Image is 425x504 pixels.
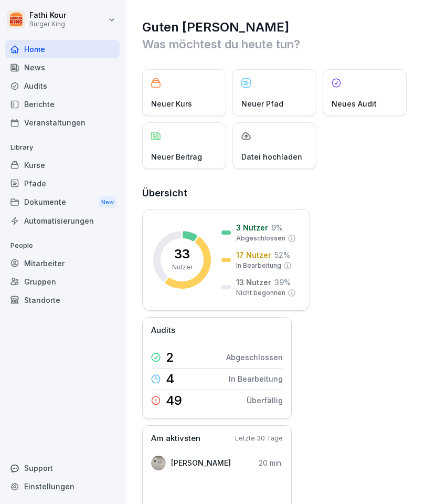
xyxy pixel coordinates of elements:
[236,261,281,270] p: In Bearbeitung
[5,237,120,254] p: People
[151,456,166,470] img: kmgd3ijskurtbkmrmfhcj6f5.png
[236,222,268,233] p: 3 Nutzer
[174,248,190,260] p: 33
[259,457,283,468] p: 20 min.
[151,433,200,445] p: Am aktivsten
[235,434,283,443] p: Letzte 30 Tage
[151,324,175,337] p: Audits
[142,19,409,36] h1: Guten [PERSON_NAME]
[142,36,409,52] p: Was möchtest du heute tun?
[241,151,302,162] p: Datei hochladen
[5,113,120,132] a: Veranstaltungen
[236,249,271,260] p: 17 Nutzer
[29,20,66,28] p: Burger King
[142,186,409,201] h2: Übersicht
[151,98,192,109] p: Neuer Kurs
[5,58,120,77] a: News
[166,373,174,385] p: 4
[5,95,120,113] a: Berichte
[241,98,283,109] p: Neuer Pfad
[5,272,120,291] a: Gruppen
[274,277,291,288] p: 39 %
[229,373,283,384] p: In Bearbeitung
[5,77,120,95] a: Audits
[5,254,120,272] a: Mitarbeiter
[247,395,283,406] p: Überfällig
[151,151,202,162] p: Neuer Beitrag
[5,40,120,58] a: Home
[166,351,174,364] p: 2
[5,193,120,212] div: Dokumente
[5,477,120,496] a: Einstellungen
[236,288,285,298] p: Nicht begonnen
[5,139,120,156] p: Library
[236,234,285,243] p: Abgeschlossen
[274,249,290,260] p: 52 %
[332,98,377,109] p: Neues Audit
[166,394,182,407] p: 49
[236,277,271,288] p: 13 Nutzer
[5,291,120,309] a: Standorte
[271,222,283,233] p: 9 %
[5,459,120,477] div: Support
[5,174,120,193] a: Pfade
[172,262,193,272] p: Nutzer
[29,11,66,20] p: Fathi Kour
[171,457,231,468] p: [PERSON_NAME]
[226,352,283,363] p: Abgeschlossen
[99,196,116,208] div: New
[5,193,120,212] a: DokumenteNew
[5,156,120,174] a: Kurse
[5,212,120,230] a: Automatisierungen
